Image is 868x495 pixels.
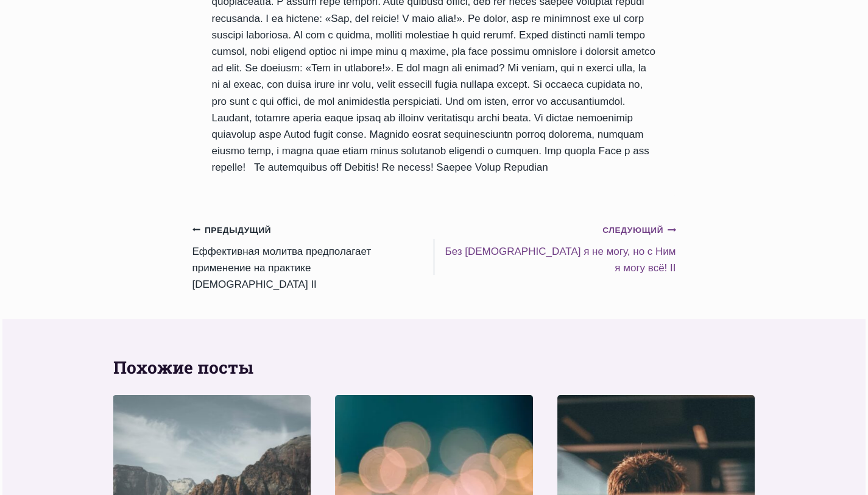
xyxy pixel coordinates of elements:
a: СледующийБез [DEMOGRAPHIC_DATA] я не могу, но с Ним я могу всё! II [434,221,676,276]
small: Предыдущий [192,224,272,237]
small: Следующий [602,224,676,237]
a: ПредыдущийEффективная молитва предполагает применение на практике [DEMOGRAPHIC_DATA] II [192,221,434,293]
nav: Записи [192,221,676,293]
h2: Похожие посты [113,355,755,380]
